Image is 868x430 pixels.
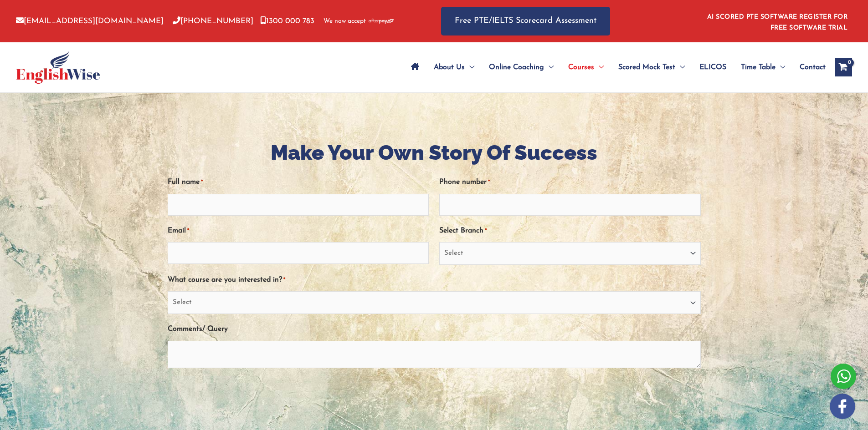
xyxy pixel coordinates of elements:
a: AI SCORED PTE SOFTWARE REGISTER FOR FREE SOFTWARE TRIAL [707,14,848,31]
label: Comments/ Query [168,322,228,337]
span: Menu Toggle [544,51,554,83]
span: Menu Toggle [594,51,604,83]
span: Scored Mock Test [618,51,675,83]
label: Email [168,223,189,238]
a: Time TableMenu Toggle [734,51,792,83]
a: Free PTE/IELTS Scorecard Assessment [441,7,610,35]
a: 1300 000 783 [260,17,314,25]
span: Online Coaching [489,51,544,83]
a: CoursesMenu Toggle [561,51,611,83]
img: cropped-ew-logo [16,51,100,84]
a: [PHONE_NUMBER] [173,17,253,25]
iframe: reCAPTCHA [168,381,306,416]
a: Online CoachingMenu Toggle [482,51,561,83]
label: Select Branch [439,223,487,238]
span: Menu Toggle [465,51,474,83]
span: Contact [800,51,826,83]
label: Full name [168,175,203,190]
label: Phone number [439,175,490,190]
a: View Shopping Cart, empty [835,58,852,76]
span: About Us [434,51,465,83]
span: ELICOS [699,51,726,83]
aside: Header Widget 1 [702,6,852,36]
a: About UsMenu Toggle [426,51,482,83]
span: Menu Toggle [675,51,685,83]
label: What course are you interested in? [168,273,285,288]
a: ELICOS [692,51,734,83]
a: Scored Mock TestMenu Toggle [611,51,692,83]
a: Contact [792,51,826,83]
img: white-facebook.png [830,394,855,419]
span: We now accept [324,17,366,26]
a: [EMAIL_ADDRESS][DOMAIN_NAME] [16,17,164,25]
span: Courses [568,51,594,83]
img: Afterpay-Logo [369,19,394,24]
h1: Make Your Own Story Of Success [168,138,701,167]
span: Time Table [741,51,776,83]
nav: Site Navigation: Main Menu [404,51,826,83]
span: Menu Toggle [776,51,785,83]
